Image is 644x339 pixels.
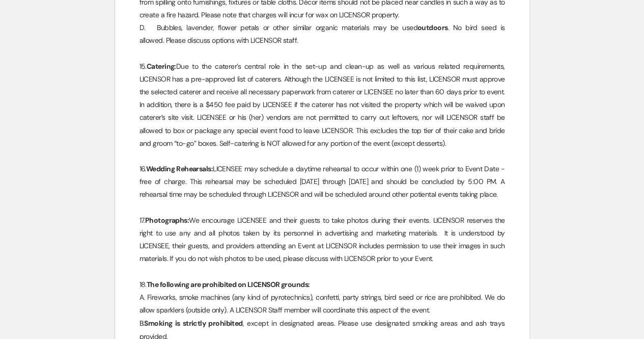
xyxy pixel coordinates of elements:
[417,23,448,32] strong: outdoors
[139,60,505,150] p: 15. Due to the caterer’s central role in the set-up and clean-up as well as various related requi...
[146,164,213,173] strong: Wedding Rehearsals:
[147,62,176,71] strong: Catering:
[139,291,505,317] p: A. Fireworks, smoke machines (any kind of pyrotechnics), confetti, party strings, bird seed or ri...
[145,216,189,225] strong: Photographs:
[144,318,242,327] strong: Smoking is strictly prohibited
[139,214,505,266] p: 17. We encourage LICENSEE and their guests to take photos during their events. LICENSOR reserves ...
[139,163,505,201] p: 16. LICENSEE may schedule a daytime rehearsal to occur within one (1) week prior to Event Date -f...
[139,21,505,47] p: D. Bubbles, lavender, flower petals or other similar organic materials may be used . No bird seed...
[147,280,310,289] strong: The following are prohibited on LICENSOR grounds:
[139,278,505,291] p: 18.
